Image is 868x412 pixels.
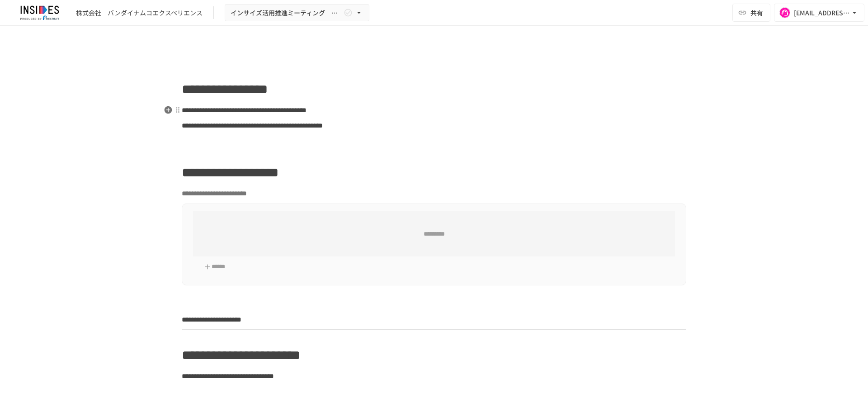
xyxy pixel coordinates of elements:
[231,7,342,19] span: インサイズ活用推進ミーティング ～2回目～
[11,5,69,20] img: JmGSPSkPjKwBq77AtHmwC7bJguQHJlCRQfAXtnx4WuV
[774,4,864,22] button: [EMAIL_ADDRESS][DOMAIN_NAME]
[225,4,369,22] button: インサイズ活用推進ミーティング ～2回目～
[76,8,203,18] div: 株式会社 バンダイナムコエクスペリエンス
[750,8,763,18] span: 共有
[732,4,770,22] button: 共有
[794,7,850,19] div: [EMAIL_ADDRESS][DOMAIN_NAME]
